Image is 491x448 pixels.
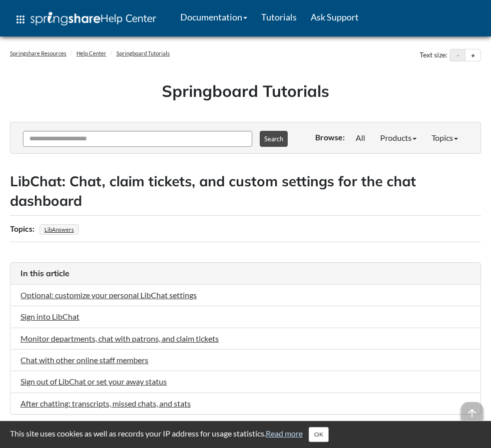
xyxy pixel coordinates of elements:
[461,402,483,424] span: arrow_upward
[30,12,100,25] img: Springshare
[76,50,106,56] a: Help Center
[116,50,170,56] a: Springboard Tutorials
[450,49,465,61] button: Decrease text size
[20,334,219,343] a: Monitor departments, chat with patrons, and claim tickets
[173,4,254,29] a: Documentation
[260,131,288,147] button: Search
[418,49,450,62] div: Text size:
[266,429,303,438] a: Read more
[43,223,75,236] a: LibAnswers
[373,129,424,147] a: Products
[7,4,163,34] a: apps Help Center
[20,377,167,386] a: Sign out of LibChat or set your away status
[315,132,345,143] p: Browse:
[20,290,197,300] a: Optional: customize your personal LibChat settings
[304,4,366,29] a: Ask Support
[254,4,304,29] a: Tutorials
[424,129,466,147] a: Topics
[20,399,191,408] a: After chatting: transcripts, missed chats, and stats
[348,129,373,147] a: All
[10,171,481,210] h2: LibChat: Chat, claim tickets, and custom settings for the chat dashboard
[20,355,148,365] a: Chat with other online staff members
[14,13,26,25] span: apps
[10,221,37,237] div: Topics:
[309,427,329,442] button: Close
[466,49,481,61] button: Increase text size
[461,403,483,412] a: arrow_upward
[10,50,66,56] a: Springshare Resources
[100,11,156,24] span: Help Center
[20,268,471,279] h3: In this article
[20,312,79,321] a: Sign into LibChat
[17,80,474,102] h1: Springboard Tutorials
